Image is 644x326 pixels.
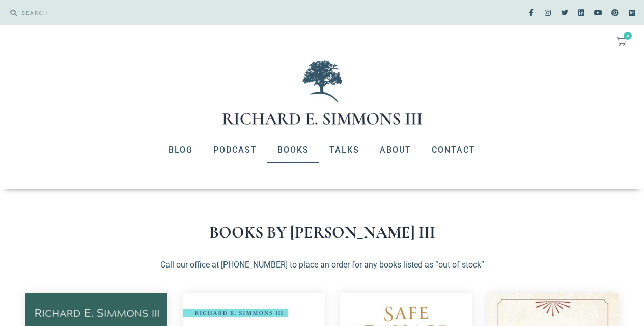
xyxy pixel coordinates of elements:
span: 0 [624,32,632,40]
a: 0 [604,31,639,53]
p: Call our office at [PHONE_NUMBER] to place an order for any books listed as “out of stock” [25,259,619,271]
h1: Books by [PERSON_NAME] III [25,224,619,241]
a: Books [267,137,319,163]
a: About [370,137,422,163]
a: Talks [319,137,370,163]
a: Contact [422,137,486,163]
a: Podcast [203,137,267,163]
a: Blog [158,137,203,163]
input: SEARCH [17,5,317,20]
